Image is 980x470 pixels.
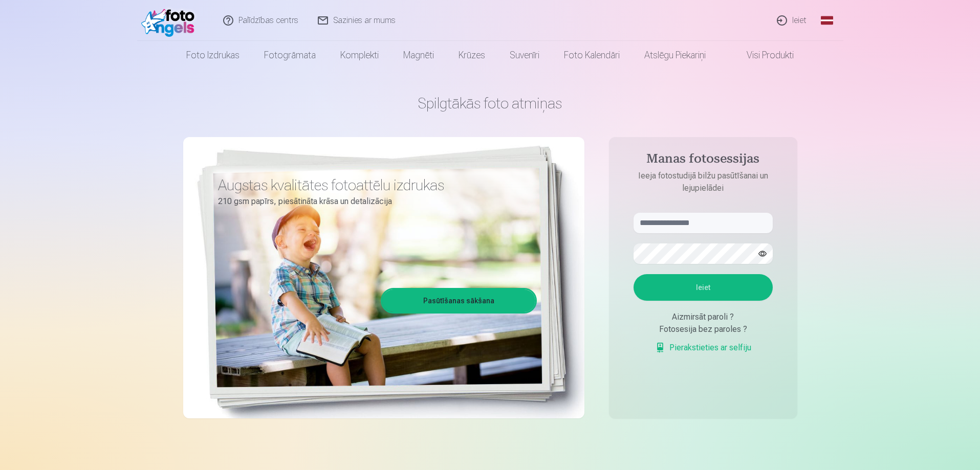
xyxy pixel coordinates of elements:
[328,41,391,70] a: Komplekti
[174,41,252,70] a: Foto izdrukas
[634,311,773,323] div: Aizmirsāt paroli ?
[497,41,552,70] a: Suvenīri
[634,274,773,301] button: Ieiet
[218,176,529,194] h3: Augstas kvalitātes fotoattēlu izdrukas
[141,4,200,37] img: /fa1
[252,41,328,70] a: Fotogrāmata
[623,170,783,194] p: Ieeja fotostudijā bilžu pasūtīšanai un lejupielādei
[634,323,773,335] div: Fotosesija bez paroles ?
[382,289,535,312] a: Pasūtīšanas sākšana
[183,94,797,113] h1: Spilgtākās foto atmiņas
[632,41,718,70] a: Atslēgu piekariņi
[446,41,497,70] a: Krūzes
[218,194,529,209] p: 210 gsm papīrs, piesātināta krāsa un detalizācija
[718,41,806,70] a: Visi produkti
[655,342,751,354] a: Pierakstieties ar selfiju
[623,151,783,170] h4: Manas fotosessijas
[391,41,446,70] a: Magnēti
[552,41,632,70] a: Foto kalendāri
